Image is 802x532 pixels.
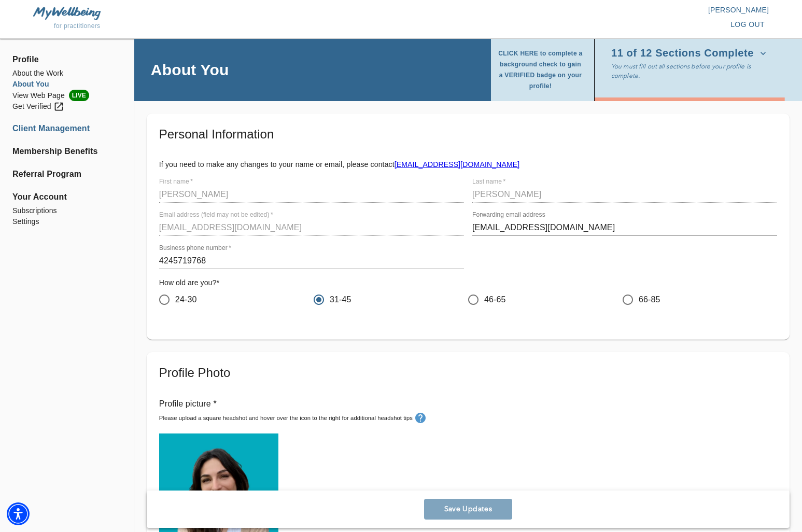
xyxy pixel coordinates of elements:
[12,90,121,101] a: View Web PageLIVE
[12,90,121,101] li: View Web Page
[12,79,121,90] a: About You
[413,410,428,426] button: tooltip
[33,7,101,20] img: MyWellbeing
[726,15,769,34] button: log out
[12,68,121,79] a: About the Work
[159,212,273,218] label: Email address (field may not be edited)
[484,293,506,306] span: 46-65
[330,293,351,306] span: 31-45
[159,179,193,185] label: First name
[12,191,121,203] span: Your Account
[395,160,519,169] a: [EMAIL_ADDRESS][DOMAIN_NAME]
[69,90,89,101] span: LIVE
[611,45,770,62] button: 11 of 12 Sections Complete
[401,5,769,15] p: [PERSON_NAME]
[611,62,773,80] p: You must fill out all sections before your profile is complete.
[159,126,777,143] h5: Personal Information
[12,168,121,180] a: Referral Program
[12,205,121,216] a: Subscriptions
[12,216,121,227] a: Settings
[7,502,30,525] div: Accessibility Menu
[12,101,64,112] div: Get Verified
[12,145,121,158] a: Membership Benefits
[12,101,121,112] a: Get Verified
[159,245,231,251] label: Business phone number
[730,18,765,31] span: log out
[12,122,121,135] a: Client Management
[175,293,197,306] span: 24-30
[497,45,588,95] button: CLICK HERE to complete a background check to gain a VERIFIED badge on your profile!
[54,22,101,30] span: for practitioners
[497,48,584,92] span: CLICK HERE to complete a background check to gain a VERIFIED badge on your profile!
[639,293,660,306] span: 66-85
[159,277,777,289] h6: How old are you? *
[159,159,777,170] p: If you need to make any changes to your name or email, please contact
[159,365,777,381] h5: Profile Photo
[472,179,505,185] label: Last name
[159,398,777,410] p: Profile picture *
[151,60,229,79] h4: About You
[159,415,413,421] small: Please upload a square headshot and hover over the icon to the right for additional headshot tips
[472,212,545,218] label: Forwarding email address
[611,48,766,59] span: 11 of 12 Sections Complete
[12,53,121,66] span: Profile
